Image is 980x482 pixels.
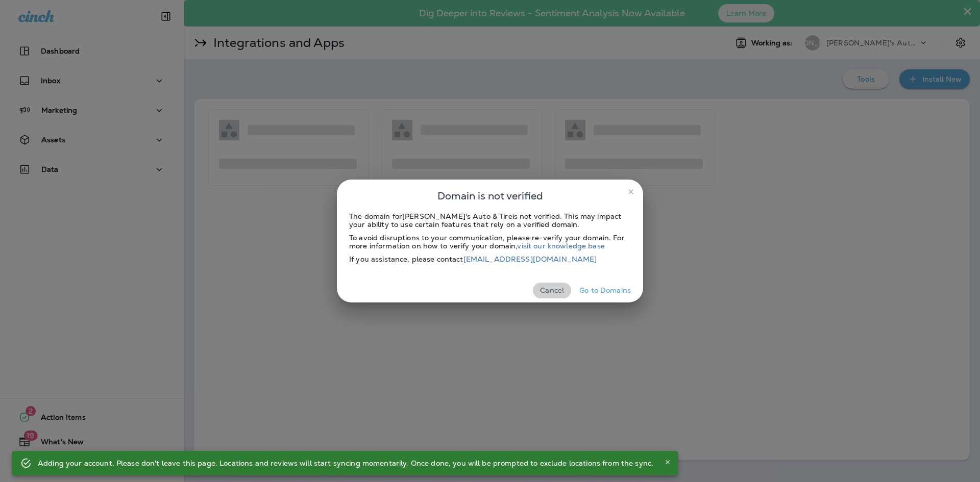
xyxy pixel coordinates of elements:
[463,255,597,264] a: [EMAIL_ADDRESS][DOMAIN_NAME]
[517,241,604,250] a: visit our knowledge base
[349,212,631,229] div: The domain for [PERSON_NAME]'s Auto & Tire is not verified. This may impact your ability to use c...
[38,454,653,472] div: Adding your account. Please don't leave this page. Locations and reviews will start syncing momen...
[349,234,631,250] div: To avoid disruptions to your communication, please re-verify your domain. For more information on...
[661,456,674,468] button: Close
[437,188,543,204] span: Domain is not verified
[533,283,571,298] button: Cancel
[623,184,639,200] button: close
[575,283,635,298] button: Go to Domains
[349,255,631,263] div: If you assistance, please contact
